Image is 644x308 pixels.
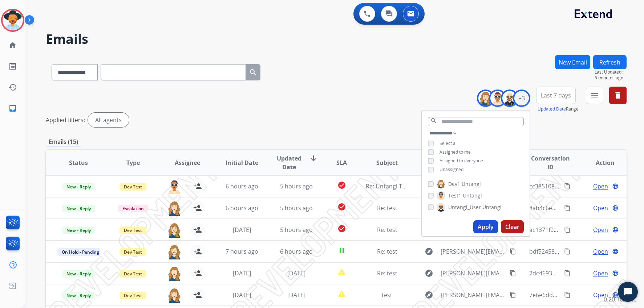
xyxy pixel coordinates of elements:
[69,158,88,167] span: Status
[193,291,202,299] mat-icon: person_add
[430,117,437,124] mat-icon: search
[564,248,571,255] mat-icon: content_copy
[120,226,146,234] span: Dev Test
[62,292,95,299] span: New - Reply
[8,41,17,50] mat-icon: home
[280,247,313,255] span: 6 hours ago
[529,154,572,171] span: Conversation ID
[377,226,397,234] span: Re: test
[226,204,258,212] span: 6 hours ago
[46,32,627,46] h2: Emails
[612,248,619,255] mat-icon: language
[448,192,461,199] span: Test1
[564,270,571,276] mat-icon: content_copy
[8,83,17,92] mat-icon: history
[366,182,488,190] span: Re: Untangl Test Email - [DATE] | Attachment
[62,183,95,191] span: New - Reply
[604,295,637,304] p: 0.20.1027RC
[8,104,17,113] mat-icon: inbox
[120,270,146,278] span: Dev Test
[613,91,622,100] mat-icon: delete
[377,204,397,212] span: Re: test
[377,247,397,255] span: Re: test
[336,158,347,167] span: SLA
[448,204,481,211] span: Untangl_User
[564,205,571,211] mat-icon: content_copy
[593,291,608,299] span: Open
[595,75,627,81] span: 5 minutes ago
[167,201,182,216] img: agent-avatar
[193,247,202,256] mat-icon: person_add
[425,269,433,278] mat-icon: explore
[462,180,481,188] span: Untangl
[377,269,397,277] span: Re: test
[612,270,619,276] mat-icon: language
[564,292,571,298] mat-icon: content_copy
[193,182,202,191] mat-icon: person_add
[88,113,129,127] div: All agents
[233,291,251,299] span: [DATE]
[473,220,498,233] button: Apply
[612,292,619,298] mat-icon: language
[529,291,641,299] span: 7e6e6dde-718c-49e5-a257-9ee4ec7b9fbb
[226,158,258,167] span: Initial Date
[46,116,85,124] p: Applied filters:
[280,182,313,190] span: 5 hours ago
[593,55,627,69] button: Refresh
[337,290,346,298] mat-icon: report_problem
[441,269,506,278] span: [PERSON_NAME][EMAIL_ADDRESS][DOMAIN_NAME]
[529,247,639,255] span: bdf52458-4842-45fb-8596-9b86c0a60946
[309,154,318,163] mat-icon: arrow_downward
[233,269,251,277] span: [DATE]
[275,154,303,171] span: Updated Date
[167,266,182,281] img: agent-avatar
[118,205,148,212] span: Escalation
[120,183,146,191] span: Dev Test
[441,247,506,256] span: [PERSON_NAME][EMAIL_ADDRESS][DOMAIN_NAME]
[463,192,482,199] span: Untangl
[595,69,627,75] span: Last Updated:
[440,140,458,146] span: Select all
[564,183,571,190] mat-icon: content_copy
[538,106,579,112] span: Range
[120,292,146,299] span: Dev Test
[612,226,619,233] mat-icon: language
[337,268,346,276] mat-icon: report_problem
[440,149,471,155] span: Assigned to me
[287,269,305,277] span: [DATE]
[538,106,566,112] button: Updated Date
[57,248,116,256] span: On Hold - Pending Parts
[440,166,463,172] span: Unassigned
[337,203,346,211] mat-icon: check_circle
[425,247,433,256] mat-icon: explore
[448,180,460,188] span: Dev1
[612,205,619,211] mat-icon: language
[175,158,200,167] span: Assignee
[529,269,643,277] span: 2dc4693b-6281-48d0-a060-bd975a63e8e6
[62,270,95,278] span: New - Reply
[280,226,313,234] span: 5 hours ago
[167,179,182,194] img: agent-avatar
[593,204,608,212] span: Open
[510,270,516,276] mat-icon: content_copy
[482,204,502,211] span: Untangl
[193,204,202,212] mat-icon: person_add
[337,224,346,233] mat-icon: check_circle
[593,269,608,278] span: Open
[593,225,608,234] span: Open
[337,246,346,255] mat-icon: pause
[167,244,182,259] img: agent-avatar
[280,204,313,212] span: 5 hours ago
[513,90,530,107] div: +3
[3,10,23,30] img: avatar
[126,158,140,167] span: Type
[590,91,599,100] mat-icon: menu
[226,247,258,255] span: 7 hours ago
[440,158,483,164] span: Assigned to everyone
[249,68,258,77] mat-icon: search
[501,220,524,233] button: Clear
[62,205,95,212] span: New - Reply
[167,288,182,303] img: agent-avatar
[193,225,202,234] mat-icon: person_add
[226,182,258,190] span: 6 hours ago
